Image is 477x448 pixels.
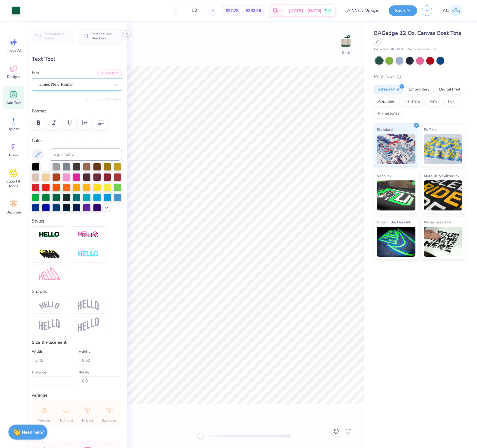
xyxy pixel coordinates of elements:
span: Minimum Order: 12 + [406,47,436,52]
span: Add Text [6,100,21,105]
label: Styles [32,218,44,225]
span: AC [442,7,449,14]
span: BAGedge 12 Oz. Canvas Boat Tote [374,29,461,37]
span: Image AI [7,48,21,53]
div: Arrange [32,392,122,398]
input: e.g. 7428 c [49,149,122,161]
div: Digital Print [435,85,464,94]
label: Font [32,69,41,76]
span: # BE004 [391,47,403,52]
a: AC [440,5,465,17]
label: Format [32,108,122,115]
img: Shadow [78,231,99,238]
span: BAGedge [374,47,388,52]
div: Print Type [374,73,465,80]
img: Rise [78,318,99,332]
span: Standard [377,126,393,133]
label: Shapes [32,288,47,295]
img: Metallic & Glitter Ink [424,180,463,210]
img: Neon Ink [377,180,415,210]
button: Personalized Names [32,29,74,43]
button: Add Font [97,69,122,77]
img: Water based Ink [424,227,463,257]
span: Personalized Names [44,32,71,40]
input: Untitled Design [340,5,384,17]
span: $333.36 [246,8,261,14]
span: Puff Ink [424,126,436,133]
button: Save [389,5,417,16]
div: Foil [444,97,458,106]
img: 3D Illusion [39,250,60,259]
div: Transfers [400,97,424,106]
span: Water based Ink [424,219,451,225]
span: Greek [9,153,18,158]
div: Vinyl [426,97,442,106]
div: Rhinestones [374,109,403,118]
div: Applique [374,97,398,106]
span: [DATE] - [DATE] [289,8,321,14]
div: Screen Print [374,85,403,94]
span: Neon Ink [377,173,391,179]
img: Back [340,35,352,47]
img: Free Distort [39,267,60,280]
button: Switch to Greek Letters [84,97,122,102]
strong: Need help? [22,429,44,435]
span: Glow in the Dark Ink [377,219,411,225]
label: Width [32,348,42,355]
img: Puff Ink [424,134,463,164]
span: Clipart & logos [4,179,23,189]
span: Upload [8,127,20,131]
div: Embroidery [405,85,433,94]
span: Free [325,8,331,13]
label: Rotate [79,369,89,376]
label: Color [32,137,122,144]
img: Glow in the Dark Ink [377,227,415,257]
div: Size & Placement [32,339,122,345]
img: Negative Space [78,251,99,258]
img: Standard [377,134,415,164]
label: Height [79,348,90,355]
img: Flag [39,319,60,331]
span: Designs [7,74,20,79]
button: Personalized Numbers [80,29,122,43]
label: Distance [32,369,46,376]
span: Personalized Numbers [91,32,118,40]
img: Arc [39,301,60,309]
span: Decorate [6,210,21,215]
div: Back [342,50,350,55]
input: – – [183,5,206,16]
div: Text Tool [32,55,122,63]
img: Stroke [39,231,60,238]
img: Arch [78,299,99,311]
div: Align [32,432,122,439]
span: $27.78 [226,8,239,14]
img: Ava Campbell [450,5,462,17]
span: Metallic & Glitter Ink [424,173,459,179]
div: Accessibility label [198,433,204,439]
